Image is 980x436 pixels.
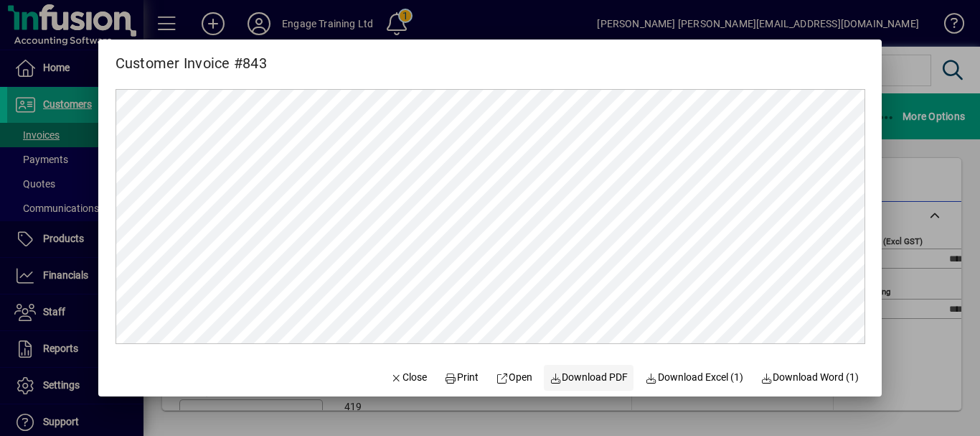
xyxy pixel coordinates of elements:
[98,40,284,75] h2: Customer Invoice #843
[496,370,532,385] span: Open
[755,365,865,391] button: Download Word (1)
[438,365,484,391] button: Print
[445,370,479,385] span: Print
[390,370,428,385] span: Close
[760,370,859,385] span: Download Word (1)
[645,370,743,385] span: Download Excel (1)
[544,365,634,391] a: Download PDF
[385,365,433,391] button: Close
[550,370,628,385] span: Download PDF
[490,365,538,391] a: Open
[639,365,749,391] button: Download Excel (1)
